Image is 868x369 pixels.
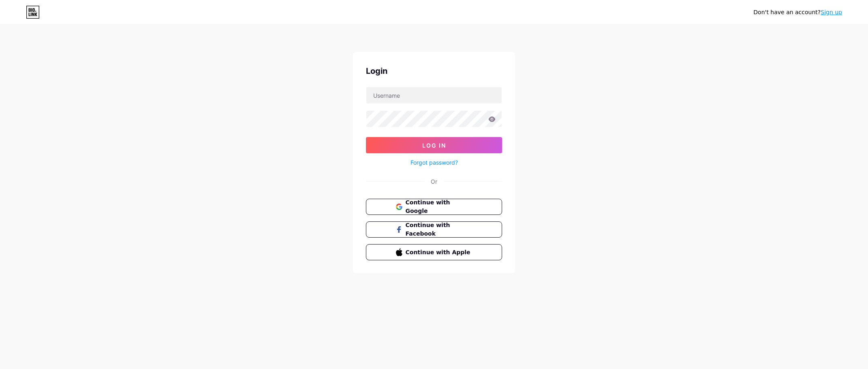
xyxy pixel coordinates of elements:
[821,9,842,15] a: Sign up
[366,87,502,103] input: Username
[366,221,502,238] button: Continue with Facebook
[366,65,502,77] div: Login
[431,177,437,186] div: Or
[422,142,446,149] span: Log In
[406,248,472,257] span: Continue with Apple
[410,158,458,167] a: Forgot password?
[406,221,472,238] span: Continue with Facebook
[406,198,472,215] span: Continue with Google
[366,244,502,260] button: Continue with Apple
[366,199,502,215] button: Continue with Google
[753,8,842,17] div: Don't have an account?
[366,137,502,153] button: Log In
